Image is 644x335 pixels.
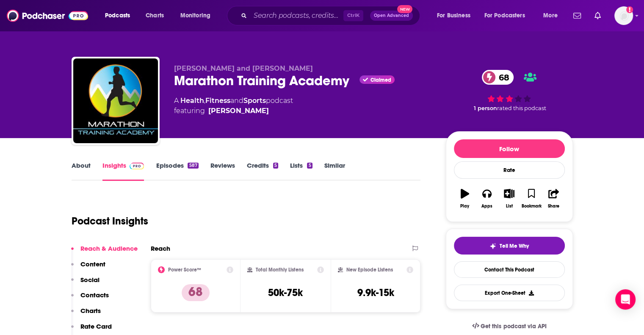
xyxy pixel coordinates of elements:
[454,161,565,179] div: Rate
[204,97,205,105] span: ,
[454,237,565,255] button: tell me why sparkleTell Me Why
[208,106,269,116] a: Trevor Spencer
[105,10,130,22] span: Podcasts
[615,289,636,310] div: Open Intercom Messenger
[307,163,312,169] div: 5
[182,284,210,301] p: 68
[460,204,469,209] div: Play
[357,286,394,299] h3: 9.9k-15k
[235,6,428,25] div: Search podcasts, credits, & more...
[346,267,393,273] h2: New Episode Listens
[268,286,303,299] h3: 50k-75k
[626,6,633,13] svg: Add a profile image
[476,183,498,214] button: Apps
[454,285,565,301] button: Export One-Sheet
[168,267,201,273] h2: Power Score™
[71,276,100,291] button: Social
[180,97,204,105] a: Health
[489,243,496,249] img: tell me why sparkle
[80,322,112,330] p: Rate Card
[102,161,144,181] a: InsightsPodchaser Pro
[205,97,230,105] a: Fitness
[446,64,573,117] div: 68 1 personrated this podcast
[490,70,514,85] span: 68
[99,9,141,22] button: open menu
[80,244,138,252] p: Reach & Audience
[210,161,235,181] a: Reviews
[80,291,109,299] p: Contacts
[370,78,391,82] span: Claimed
[73,58,158,143] img: Marathon Training Academy
[484,10,525,22] span: For Podcasters
[500,243,529,249] span: Tell Me Why
[72,215,148,227] h1: Podcast Insights
[454,183,476,214] button: Play
[431,9,481,22] button: open menu
[520,183,542,214] button: Bookmark
[614,6,633,25] button: Show profile menu
[498,183,520,214] button: List
[71,307,101,322] button: Charts
[570,8,584,23] a: Show notifications dropdown
[256,267,304,273] h2: Total Monthly Listens
[437,10,470,22] span: For Business
[71,244,138,260] button: Reach & Audience
[247,161,278,181] a: Credits5
[71,260,105,276] button: Content
[482,70,514,85] a: 68
[290,161,312,181] a: Lists5
[481,323,546,330] span: Get this podcast via API
[174,64,313,72] span: [PERSON_NAME] and [PERSON_NAME]
[140,9,169,22] a: Charts
[180,10,210,22] span: Monitoring
[370,11,413,21] button: Open AdvancedNew
[454,261,565,278] a: Contact This Podcast
[230,97,243,105] span: and
[80,260,105,268] p: Content
[481,204,492,209] div: Apps
[80,307,101,315] p: Charts
[454,139,565,158] button: Follow
[250,9,343,22] input: Search podcasts, credits, & more...
[156,161,198,181] a: Episodes587
[474,105,497,111] span: 1 person
[374,14,409,18] span: Open Advanced
[542,183,564,214] button: Share
[273,163,278,169] div: 5
[397,5,412,13] span: New
[174,106,293,116] span: featuring
[479,9,537,22] button: open menu
[506,204,513,209] div: List
[71,291,109,307] button: Contacts
[174,9,221,22] button: open menu
[80,276,100,284] p: Social
[146,10,164,22] span: Charts
[497,105,546,111] span: rated this podcast
[543,10,558,22] span: More
[614,6,633,25] img: User Profile
[537,9,568,22] button: open menu
[72,161,91,181] a: About
[188,163,198,169] div: 587
[7,8,88,24] img: Podchaser - Follow, Share and Rate Podcasts
[591,8,604,23] a: Show notifications dropdown
[324,161,345,181] a: Similar
[174,96,293,116] div: A podcast
[243,97,266,105] a: Sports
[130,163,144,169] img: Podchaser Pro
[614,6,633,25] span: Logged in as GregKubie
[151,244,170,252] h2: Reach
[548,204,559,209] div: Share
[521,204,541,209] div: Bookmark
[343,10,363,21] span: Ctrl K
